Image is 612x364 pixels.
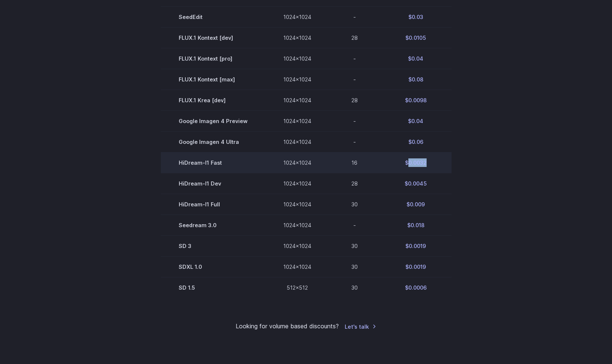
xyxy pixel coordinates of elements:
td: $0.0098 [380,90,452,110]
td: - [329,132,380,152]
td: 28 [329,90,380,110]
td: $0.009 [380,194,452,215]
a: Let's talk [345,322,376,331]
td: $0.0019 [380,236,452,257]
td: FLUX.1 Kontext [max] [161,69,265,90]
td: FLUX.1 Kontext [dev] [161,27,265,48]
td: $0.03 [380,6,452,27]
td: $0.08 [380,69,452,90]
td: $0.06 [380,132,452,152]
td: 1024x1024 [265,215,329,236]
td: 1024x1024 [265,236,329,257]
td: 1024x1024 [265,132,329,152]
td: 28 [329,173,380,194]
td: - [329,111,380,132]
td: 512x512 [265,277,329,298]
td: $0.018 [380,215,452,236]
td: - [329,215,380,236]
td: 30 [329,257,380,277]
td: FLUX.1 Krea [dev] [161,90,265,110]
td: $0.0105 [380,27,452,48]
td: $0.04 [380,48,452,69]
td: Seedream 3.0 [161,215,265,236]
td: 30 [329,236,380,257]
td: FLUX.1 Kontext [pro] [161,48,265,69]
td: - [329,48,380,69]
td: 1024x1024 [265,194,329,215]
td: 1024x1024 [265,90,329,110]
td: 30 [329,194,380,215]
td: 1024x1024 [265,48,329,69]
td: 1024x1024 [265,111,329,132]
td: SDXL 1.0 [161,257,265,277]
td: 30 [329,277,380,298]
td: $0.0006 [380,277,452,298]
td: - [329,6,380,27]
td: Google Imagen 4 Preview [161,111,265,132]
td: SeedEdit [161,6,265,27]
td: 1024x1024 [265,6,329,27]
td: 1024x1024 [265,69,329,90]
td: HiDream-I1 Full [161,194,265,215]
td: 1024x1024 [265,257,329,277]
td: 1024x1024 [265,152,329,173]
td: Google Imagen 4 Ultra [161,132,265,152]
td: $0.0045 [380,173,452,194]
td: $0.0019 [380,257,452,277]
td: $0.04 [380,111,452,132]
td: - [329,69,380,90]
small: Looking for volume based discounts? [236,322,339,331]
td: 16 [329,152,380,173]
td: SD 1.5 [161,277,265,298]
td: 28 [329,27,380,48]
td: HiDream-I1 Dev [161,173,265,194]
td: $0.0032 [380,152,452,173]
td: 1024x1024 [265,27,329,48]
td: SD 3 [161,236,265,257]
td: HiDream-I1 Fast [161,152,265,173]
td: 1024x1024 [265,173,329,194]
